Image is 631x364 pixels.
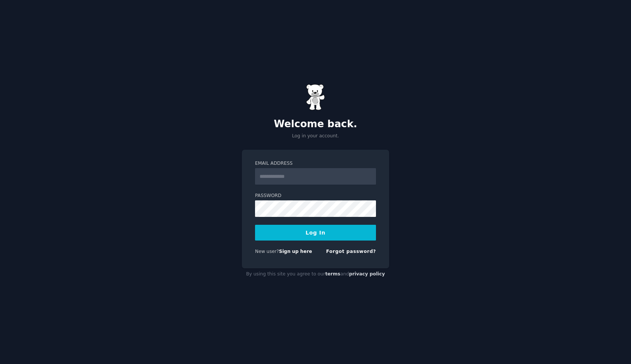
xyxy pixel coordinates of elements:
span: New user? [255,249,279,254]
a: Sign up here [279,249,312,254]
label: Password [255,193,376,199]
h2: Welcome back. [242,118,389,130]
a: terms [325,271,340,277]
p: Log in your account. [242,133,389,140]
button: Log In [255,225,376,241]
img: Gummy Bear [306,84,325,110]
a: privacy policy [349,271,385,277]
a: Forgot password? [326,249,376,254]
label: Email Address [255,160,376,167]
div: By using this site you agree to our and [242,268,389,280]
